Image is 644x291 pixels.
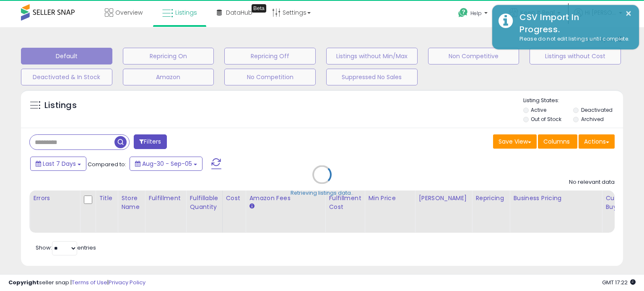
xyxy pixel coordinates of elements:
[530,48,621,64] button: Listings without Cost
[452,1,496,27] a: Help
[224,69,316,85] button: No Competition
[21,69,112,85] button: Deactivated & In Stock
[226,8,252,17] span: DataHub
[72,278,107,286] a: Terms of Use
[123,48,214,64] button: Repricing On
[21,48,112,64] button: Default
[625,8,632,19] button: ×
[115,8,143,17] span: Overview
[326,69,418,85] button: Suppressed No Sales
[8,278,39,286] strong: Copyright
[458,8,468,18] i: Get Help
[224,48,316,64] button: Repricing Off
[513,35,633,43] div: Please do not edit listings until complete.
[109,278,145,286] a: Privacy Policy
[326,48,418,64] button: Listings without Min/Max
[602,278,636,286] span: 2025-09-13 17:22 GMT
[252,4,266,13] div: Tooltip anchor
[175,8,197,17] span: Listings
[123,69,214,85] button: Amazon
[428,48,519,64] button: Non Competitive
[513,11,633,35] div: CSV Import In Progress.
[8,279,145,287] div: seller snap | |
[470,10,482,17] span: Help
[291,189,353,197] div: Retrieving listings data..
